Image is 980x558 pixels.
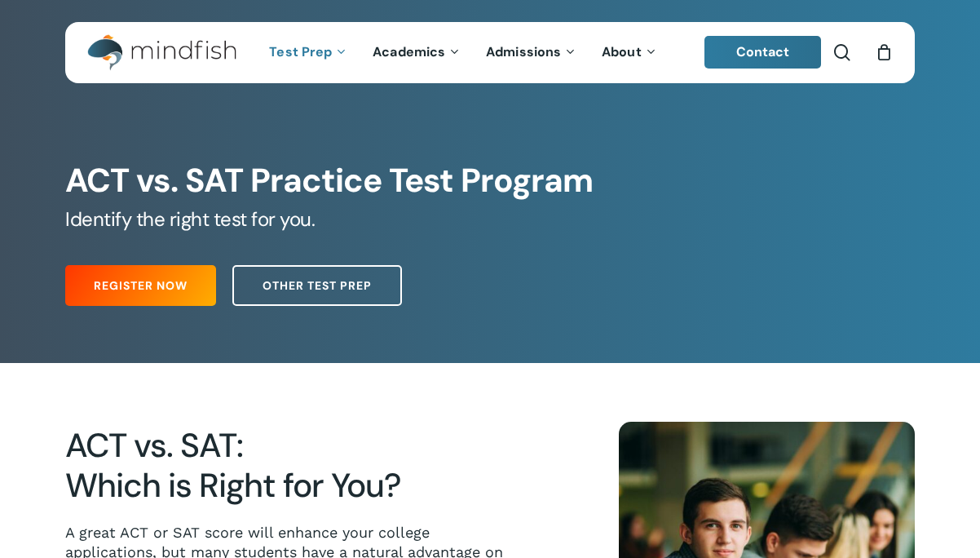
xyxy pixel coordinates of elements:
[65,22,915,83] header: Main Menu
[232,265,402,306] a: Other Test Prep
[257,46,360,60] a: Test Prep
[257,22,669,83] nav: Main Menu
[704,36,822,69] a: Contact
[602,43,642,60] span: About
[65,206,915,232] h5: Identify the right test for you.
[875,43,893,61] a: Cart
[94,277,188,294] span: Register Now
[589,46,670,60] a: About
[373,43,445,60] span: Academics
[736,43,790,60] span: Contact
[65,426,512,507] h2: ACT vs. SAT: Which is Right for You?
[486,43,561,60] span: Admissions
[474,46,589,60] a: Admissions
[65,162,915,201] h1: ACT vs. SAT Practice Test Program
[263,277,372,294] span: Other Test Prep
[360,46,474,60] a: Academics
[65,265,216,306] a: Register Now
[269,43,332,60] span: Test Prep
